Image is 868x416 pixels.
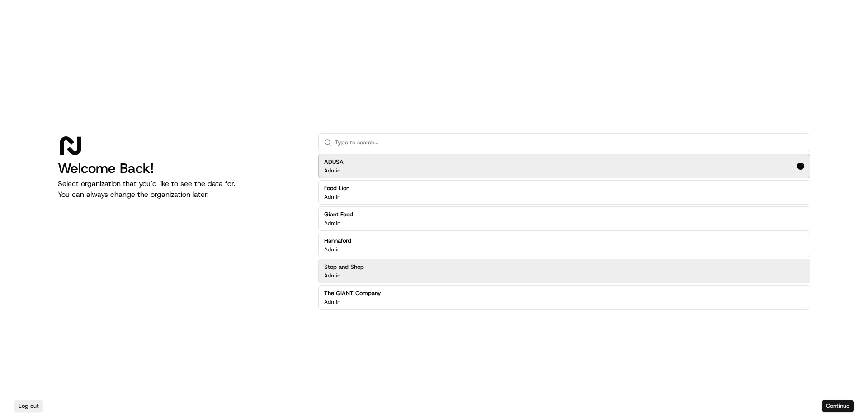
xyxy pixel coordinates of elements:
[324,167,340,174] p: Admin
[318,152,810,311] div: Suggestions
[324,298,340,306] p: Admin
[324,272,340,279] p: Admin
[58,160,304,177] h1: Welcome Back!
[324,246,340,253] p: Admin
[324,210,353,219] h2: Giant Food
[324,237,351,245] h2: Hannaford
[324,263,364,271] h2: Stop and Shop
[14,400,43,412] button: Log out
[324,158,344,166] h2: ADUSA
[324,289,381,297] h2: The GIANT Company
[822,400,854,412] button: Continue
[324,184,349,192] h2: Food Lion
[324,193,340,201] p: Admin
[335,134,804,152] input: Type to search...
[324,220,340,227] p: Admin
[58,178,304,200] p: Select organization that you’d like to see the data for. You can always change the organization l...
